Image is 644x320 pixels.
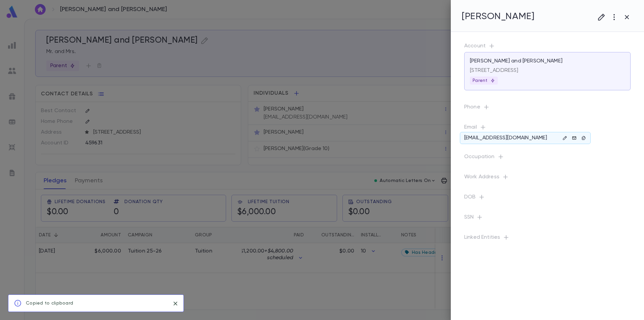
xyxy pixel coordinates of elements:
[473,78,495,83] p: Parent
[470,58,562,64] p: [PERSON_NAME] and [PERSON_NAME]
[464,194,631,203] p: DOB
[464,174,631,183] p: Work Address
[464,153,631,163] p: Occupation
[464,104,631,113] p: Phone
[26,297,73,310] div: Copied to clipboard
[464,214,631,223] p: SSN
[464,124,631,133] p: Email
[464,43,631,52] p: Account
[470,67,625,74] p: [STREET_ADDRESS]
[464,135,547,141] p: [EMAIL_ADDRESS][DOMAIN_NAME]
[170,298,181,309] button: close
[464,234,631,243] p: Linked Entities
[462,11,534,22] h4: [PERSON_NAME]
[470,77,498,85] div: Parent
